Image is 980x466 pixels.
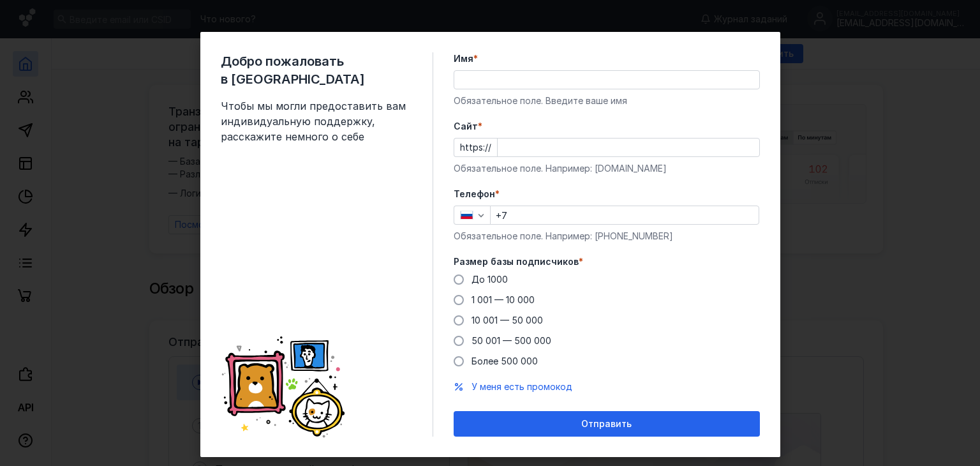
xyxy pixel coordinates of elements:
[471,380,572,393] button: У меня есть промокод
[221,98,412,144] span: Чтобы мы могли предоставить вам индивидуальную поддержку, расскажите немного о себе
[471,381,572,392] span: У меня есть промокод
[454,230,760,243] div: Обязательное поле. Например: [PHONE_NUMBER]
[454,188,495,200] span: Телефон
[471,335,551,346] span: 50 001 — 500 000
[471,356,538,366] span: Более 500 000
[454,162,760,175] div: Обязательное поле. Например: [DOMAIN_NAME]
[454,52,473,65] span: Имя
[454,255,579,268] span: Размер базы подписчиков
[454,94,760,107] div: Обязательное поле. Введите ваше имя
[471,274,508,285] span: До 1000
[471,294,535,305] span: 1 001 — 10 000
[471,315,543,326] span: 10 001 — 50 000
[221,52,412,88] span: Добро пожаловать в [GEOGRAPHIC_DATA]
[454,411,760,437] button: Отправить
[581,419,632,430] span: Отправить
[454,120,478,133] span: Cайт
